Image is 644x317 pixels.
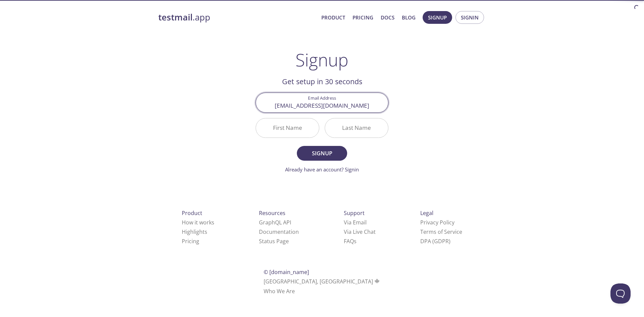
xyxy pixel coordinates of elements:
[264,287,295,295] a: Who We Are
[423,11,452,24] button: Signup
[259,219,291,226] a: GraphQL API
[158,11,193,23] strong: testmail
[259,228,299,235] a: Documentation
[344,219,367,226] a: Via Email
[296,50,348,70] h1: Signup
[344,237,357,245] a: FAQ
[264,268,309,276] span: © [DOMAIN_NAME]
[182,237,199,245] a: Pricing
[420,237,450,245] a: DPA (GDPR)
[182,219,214,226] a: How it works
[182,228,207,235] a: Highlights
[610,283,631,304] iframe: Help Scout Beacon - Open
[461,13,479,22] span: Signin
[297,146,347,161] button: Signup
[420,219,454,226] a: Privacy Policy
[321,13,345,22] a: Product
[304,149,340,158] span: Signup
[182,209,202,217] span: Product
[285,166,359,173] a: Already have an account? Signin
[455,11,484,24] button: Signin
[354,237,357,245] span: s
[420,209,433,217] span: Legal
[381,13,394,22] a: Docs
[353,13,373,22] a: Pricing
[259,209,285,217] span: Resources
[344,228,376,235] a: Via Live Chat
[402,13,416,22] a: Blog
[256,76,388,87] h2: Get setup in 30 seconds
[264,278,381,285] span: [GEOGRAPHIC_DATA], [GEOGRAPHIC_DATA]
[344,209,365,217] span: Support
[259,237,289,245] a: Status Page
[428,13,447,22] span: Signup
[420,228,462,235] a: Terms of Service
[158,12,316,23] a: testmail.app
